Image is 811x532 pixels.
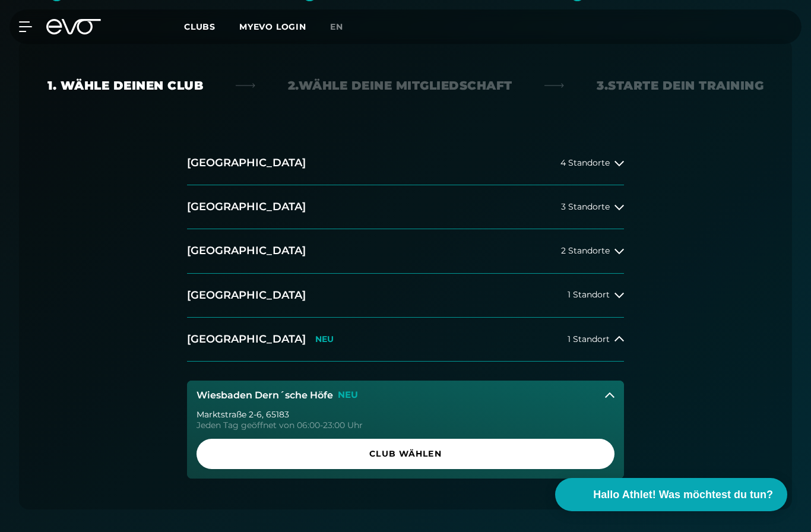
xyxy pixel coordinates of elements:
button: [GEOGRAPHIC_DATA]2 Standorte [187,229,624,273]
span: en [330,21,343,32]
div: 1. Wähle deinen Club [47,77,203,94]
h2: [GEOGRAPHIC_DATA] [187,199,306,214]
div: 3. Starte dein Training [597,77,764,94]
h2: [GEOGRAPHIC_DATA] [187,288,306,303]
p: NEU [315,334,334,344]
span: 2 Standorte [561,246,610,255]
a: Club wählen [197,439,614,469]
h3: Wiesbaden Dern´sche Höfe [197,390,333,401]
span: 3 Standorte [561,202,610,211]
a: Clubs [184,21,239,32]
span: 1 Standort [568,290,610,299]
button: Wiesbaden Dern´sche HöfeNEU [187,381,624,410]
a: MYEVO LOGIN [239,21,306,32]
h2: [GEOGRAPHIC_DATA] [187,332,306,347]
a: en [330,20,357,34]
span: 1 Standort [568,335,610,344]
span: Clubs [184,21,216,32]
span: 4 Standorte [560,159,610,167]
div: Marktstraße 2-6 , 65183 [197,410,614,419]
span: Club wählen [211,448,600,460]
button: Hallo Athlet! Was möchtest du tun? [555,478,787,511]
button: [GEOGRAPHIC_DATA]1 Standort [187,274,624,318]
p: NEU [338,390,358,400]
h2: [GEOGRAPHIC_DATA] [187,156,306,170]
button: [GEOGRAPHIC_DATA]4 Standorte [187,141,624,185]
span: Hallo Athlet! Was möchtest du tun? [593,487,773,503]
div: Jeden Tag geöffnet von 06:00-23:00 Uhr [197,421,614,429]
button: [GEOGRAPHIC_DATA]3 Standorte [187,185,624,229]
button: [GEOGRAPHIC_DATA]NEU1 Standort [187,318,624,362]
div: 2. Wähle deine Mitgliedschaft [288,77,512,94]
h2: [GEOGRAPHIC_DATA] [187,243,306,258]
